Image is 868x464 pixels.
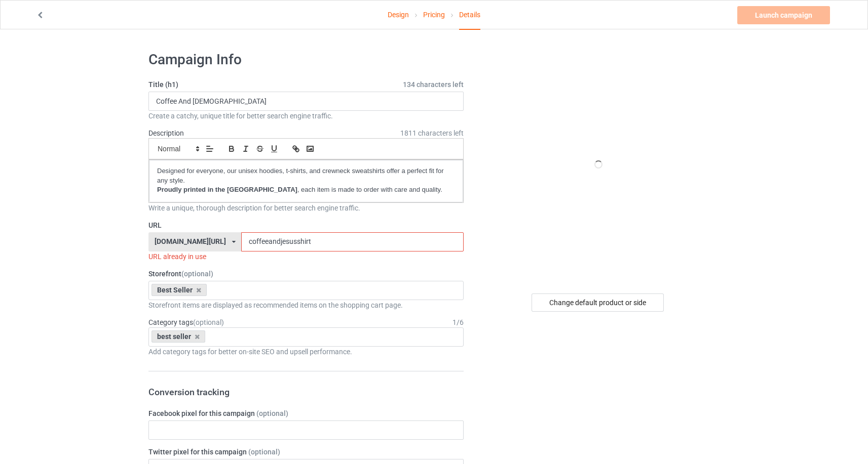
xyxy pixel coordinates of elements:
[157,185,455,195] p: , each item is made to order with care and quality.
[452,317,464,327] div: 1 / 6
[148,317,224,327] label: Category tags
[148,251,464,262] div: URL already in use
[148,408,464,418] label: Facebook pixel for this campaign
[148,51,464,69] h1: Campaign Info
[388,1,409,29] a: Design
[157,166,455,185] p: Designed for everyone, our unisex hoodies, t-shirts, and crewneck sweatshirts offer a perfect fit...
[532,293,664,312] div: Change default product or side
[181,270,213,278] span: (optional)
[193,318,224,326] span: (optional)
[148,203,464,213] div: Write a unique, thorough description for better search engine traffic.
[155,238,226,245] div: [DOMAIN_NAME][URL]
[400,128,464,138] span: 1811 characters left
[148,386,464,398] h3: Conversion tracking
[148,129,184,137] label: Description
[148,347,464,357] div: Add category tags for better on-site SEO and upsell performance.
[148,111,464,121] div: Create a catchy, unique title for better search engine traffic.
[403,79,464,90] span: 134 characters left
[423,1,445,29] a: Pricing
[459,1,480,30] div: Details
[148,220,464,230] label: URL
[248,448,280,456] span: (optional)
[157,186,297,193] strong: Proudly printed in the [GEOGRAPHIC_DATA]
[256,409,288,417] span: (optional)
[148,447,464,457] label: Twitter pixel for this campaign
[152,330,205,343] div: best seller
[148,79,464,90] label: Title (h1)
[152,284,207,296] div: Best Seller
[148,300,464,310] div: Storefront items are displayed as recommended items on the shopping cart page.
[148,269,464,279] label: Storefront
